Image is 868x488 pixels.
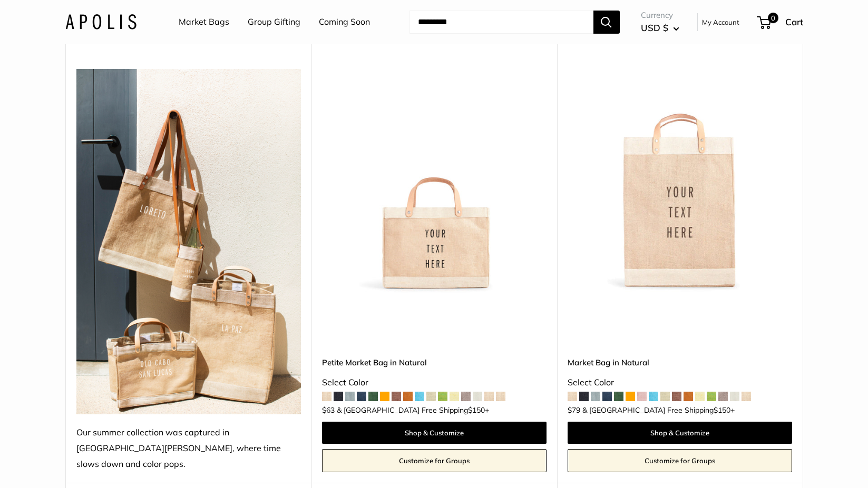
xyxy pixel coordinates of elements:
[641,19,679,36] button: USD $
[468,405,485,415] span: $150
[568,375,792,391] div: Select Color
[76,69,301,414] img: Our summer collection was captured in Todos Santos, where time slows down and color pops.
[641,22,668,33] span: USD $
[322,69,547,293] img: Petite Market Bag in Natural
[702,16,739,28] a: My Account
[593,11,620,34] button: Search
[582,406,735,414] span: & [GEOGRAPHIC_DATA] Free Shipping +
[568,405,580,415] span: $79
[568,69,792,293] a: Market Bag in NaturalMarket Bag in Natural
[322,69,547,293] a: Petite Market Bag in Naturaldescription_Effortless style that elevates every moment
[785,16,803,27] span: Cart
[179,14,229,30] a: Market Bags
[322,375,547,391] div: Select Color
[409,11,593,34] input: Search...
[322,356,547,369] a: Petite Market Bag in Natural
[322,422,547,444] a: Shop & Customize
[337,406,489,414] span: & [GEOGRAPHIC_DATA] Free Shipping +
[248,14,300,30] a: Group Gifting
[714,405,730,415] span: $150
[568,69,792,293] img: Market Bag in Natural
[568,422,792,444] a: Shop & Customize
[65,14,136,29] img: Apolis
[568,449,792,472] a: Customize for Groups
[641,8,679,23] span: Currency
[76,425,301,472] div: Our summer collection was captured in [GEOGRAPHIC_DATA][PERSON_NAME], where time slows down and c...
[319,14,370,30] a: Coming Soon
[767,13,778,23] span: 0
[758,14,803,31] a: 0 Cart
[322,449,547,472] a: Customize for Groups
[568,356,792,369] a: Market Bag in Natural
[322,405,335,415] span: $63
